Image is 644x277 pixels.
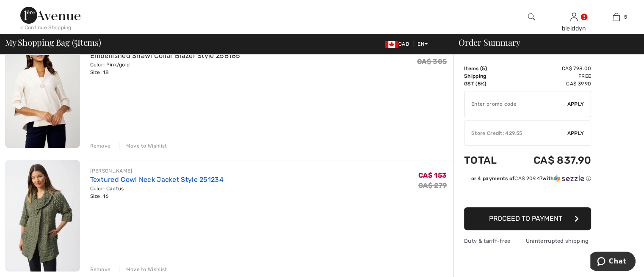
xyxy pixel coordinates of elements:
[464,80,510,88] td: GST (5%)
[5,160,80,272] img: Textured Cowl Neck Jacket Style 251234
[464,91,567,117] input: Promo code
[514,176,542,181] span: CA$ 209.47
[489,214,562,222] span: Proceed to Payment
[90,176,224,184] a: Textured Cowl Neck Jacket Style 251234
[90,142,111,150] div: Remove
[464,129,567,137] div: Store Credit: 429.55
[510,80,591,88] td: CA$ 39.90
[482,66,485,71] span: 5
[590,252,636,273] iframe: Opens a widget where you can chat to one of our agents
[528,12,535,22] img: search the website
[417,58,447,66] s: CA$ 305
[510,146,591,175] td: CA$ 837.90
[74,36,77,47] span: 5
[119,266,167,273] div: Move to Wishlist
[119,142,167,150] div: Move to Wishlist
[624,13,627,21] span: 5
[567,129,584,137] span: Apply
[385,41,398,48] img: Canadian Dollar
[448,38,639,47] div: Order Summary
[90,167,224,175] div: [PERSON_NAME]
[595,12,637,22] a: 5
[464,146,510,175] td: Total
[570,12,578,22] img: My Info
[510,65,591,72] td: CA$ 798.00
[567,100,584,108] span: Apply
[5,38,101,47] span: My Shopping Bag ( Items)
[418,181,447,189] s: CA$ 279
[418,171,447,179] span: CA$ 153
[554,175,584,182] img: Sezzle
[464,175,591,185] div: or 4 payments ofCA$ 209.47withSezzle Click to learn more about Sezzle
[385,41,412,47] span: CAD
[570,13,578,21] a: Sign In
[464,237,591,245] div: Duty & tariff-free | Uninterrupted shipping
[464,207,591,230] button: Proceed to Payment
[90,266,111,273] div: Remove
[471,175,591,182] div: or 4 payments of with
[20,7,80,24] img: 1ère Avenue
[417,41,428,47] span: EN
[464,65,510,72] td: Items ( )
[464,185,591,204] iframe: PayPal-paypal
[553,24,594,33] div: bleiddyn
[613,12,620,22] img: My Bag
[464,72,510,80] td: Shipping
[90,61,240,76] div: Color: Pink/gold Size: 18
[5,36,80,148] img: Embellished Shawl Collar Blazer Style 258185
[20,24,72,31] div: < Continue Shopping
[90,52,240,60] a: Embellished Shawl Collar Blazer Style 258185
[90,185,224,200] div: Color: Cactus Size: 16
[510,72,591,80] td: Free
